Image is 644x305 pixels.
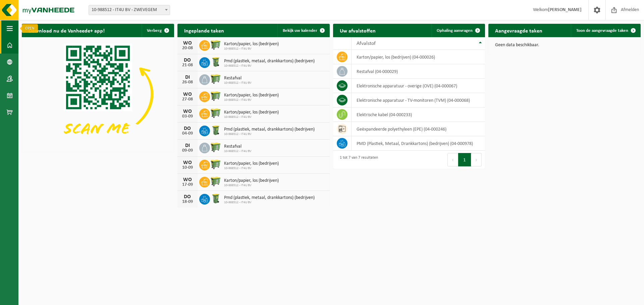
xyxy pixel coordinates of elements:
[181,97,194,102] div: 27-08
[224,115,279,119] span: 10-988512 - IT4U BV
[181,194,194,200] div: DO
[224,195,315,201] span: Pmd (plastiek, metaal, drankkartons) (bedrijven)
[181,200,194,204] div: 18-09
[181,148,194,153] div: 09-09
[352,79,485,93] td: elektronische apparatuur - overige (OVE) (04-000067)
[224,144,252,149] span: Restafval
[576,28,628,33] span: Toon de aangevraagde taken
[181,143,194,148] div: DI
[181,177,194,182] div: WO
[224,178,279,183] span: Karton/papier, los (bedrijven)
[224,93,279,98] span: Karton/papier, los (bedrijven)
[352,136,485,151] td: PMD (Plastiek, Metaal, Drankkartons) (bedrijven) (04-000978)
[283,28,317,33] span: Bekijk uw kalender
[181,75,194,80] div: DI
[89,5,170,15] span: 10-988512 - IT4U BV - ZWEVEGEM
[181,114,194,119] div: 03-09
[181,58,194,63] div: DO
[224,98,279,102] span: 10-988512 - IT4U BV
[495,43,634,48] p: Geen data beschikbaar.
[210,176,221,187] img: WB-0660-HPE-GN-51
[210,39,221,51] img: WB-0660-HPE-GN-51
[224,161,279,166] span: Karton/papier, los (bedrijven)
[224,110,279,115] span: Karton/papier, los (bedrijven)
[181,182,194,187] div: 17-09
[181,80,194,85] div: 26-08
[147,28,162,33] span: Verberg
[447,153,458,166] button: Previous
[224,42,279,47] span: Karton/papier, los (bedrijven)
[210,73,221,85] img: WB-0660-HPE-GN-51
[357,41,376,46] span: Afvalstof
[224,47,279,51] span: 10-988512 - IT4U BV
[277,24,329,37] a: Bekijk uw kalender
[181,126,194,131] div: DO
[488,24,549,37] h2: Aangevraagde taken
[352,64,485,79] td: restafval (04-000029)
[210,159,221,170] img: WB-0660-HPE-GN-51
[548,7,582,12] strong: [PERSON_NAME]
[352,93,485,107] td: elektronische apparatuur - TV-monitoren (TVM) (04-000068)
[352,107,485,122] td: elektrische kabel (04-000233)
[336,152,378,167] div: 1 tot 7 van 7 resultaten
[458,153,471,166] button: 1
[210,193,221,204] img: WB-0240-HPE-GN-51
[431,24,484,37] a: Ophaling aanvragen
[210,90,221,102] img: WB-0660-HPE-GN-51
[22,37,174,151] img: Download de VHEPlus App
[224,127,315,132] span: Pmd (plastiek, metaal, drankkartons) (bedrijven)
[210,125,221,136] img: WB-0240-HPE-GN-51
[181,92,194,97] div: WO
[142,24,173,37] button: Verberg
[181,41,194,46] div: WO
[210,142,221,153] img: WB-0660-HPE-GN-51
[181,63,194,68] div: 21-08
[89,5,170,15] span: 10-988512 - IT4U BV - ZWEVEGEM
[181,131,194,136] div: 04-09
[210,56,221,68] img: WB-0240-HPE-GN-51
[224,183,279,187] span: 10-988512 - IT4U BV
[224,149,252,153] span: 10-988512 - IT4U BV
[224,166,279,170] span: 10-988512 - IT4U BV
[571,24,640,37] a: Toon de aangevraagde taken
[224,81,252,85] span: 10-988512 - IT4U BV
[181,46,194,51] div: 20-08
[471,153,482,166] button: Next
[181,160,194,165] div: WO
[181,165,194,170] div: 10-09
[177,24,231,37] h2: Ingeplande taken
[437,28,473,33] span: Ophaling aanvragen
[181,109,194,114] div: WO
[224,59,315,64] span: Pmd (plastiek, metaal, drankkartons) (bedrijven)
[224,76,252,81] span: Restafval
[352,50,485,64] td: karton/papier, los (bedrijven) (04-000026)
[224,132,315,136] span: 10-988512 - IT4U BV
[210,107,221,119] img: WB-0660-HPE-GN-51
[224,201,315,205] span: 10-988512 - IT4U BV
[224,64,315,68] span: 10-988512 - IT4U BV
[22,24,111,37] h2: Download nu de Vanheede+ app!
[333,24,382,37] h2: Uw afvalstoffen
[352,122,485,136] td: geëxpandeerde polyethyleen (EPE) (04-000246)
